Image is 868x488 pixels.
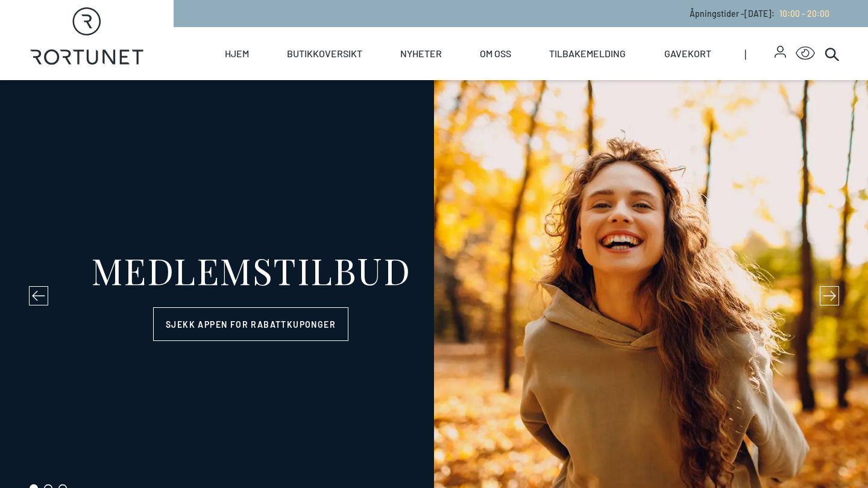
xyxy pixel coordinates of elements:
a: Gavekort [664,27,711,80]
p: Åpningstider - [DATE] : [690,7,829,20]
a: Sjekk appen for rabattkuponger [153,307,348,341]
a: Butikkoversikt [287,27,362,80]
a: Nyheter [400,27,442,80]
a: Hjem [225,27,249,80]
a: 10:00 - 20:00 [775,8,829,19]
a: Om oss [480,27,511,80]
button: Open Accessibility Menu [796,44,815,63]
span: | [744,27,775,80]
a: Tilbakemelding [549,27,626,80]
div: MEDLEMSTILBUD [91,252,411,288]
span: 10:00 - 20:00 [779,8,829,19]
